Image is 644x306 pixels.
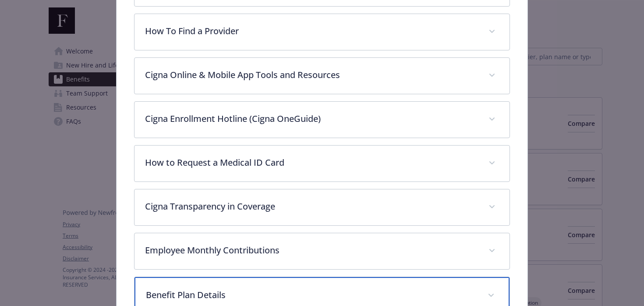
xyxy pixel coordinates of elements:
p: How To Find a Provider [145,25,478,38]
p: Cigna Transparency in Coverage [145,200,478,213]
p: Cigna Online & Mobile App Tools and Resources [145,68,478,82]
p: Benefit Plan Details [146,288,478,302]
div: Employee Monthly Contributions [134,233,510,269]
div: Cigna Online & Mobile App Tools and Resources [134,58,510,94]
div: How To Find a Provider [134,14,510,50]
p: How to Request a Medical ID Card [145,156,478,169]
div: Cigna Enrollment Hotline (Cigna OneGuide) [134,102,510,138]
p: Cigna Enrollment Hotline (Cigna OneGuide) [145,112,478,125]
p: Employee Monthly Contributions [145,244,478,257]
div: Cigna Transparency in Coverage [134,189,510,225]
div: How to Request a Medical ID Card [134,146,510,181]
